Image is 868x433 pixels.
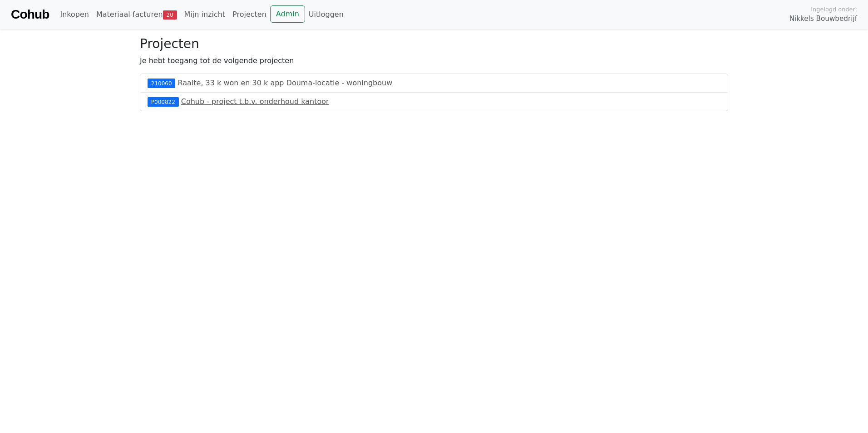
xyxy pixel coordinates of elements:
a: Materiaal facturen20 [93,5,181,24]
a: Cohub [11,4,49,25]
a: Cohub - project t.b.v. onderhoud kantoor [181,97,329,106]
a: Inkopen [56,5,92,24]
span: Nikkels Bouwbedrijf [789,14,857,24]
a: Mijn inzicht [181,5,229,24]
div: 210060 [148,79,175,88]
span: Ingelogd onder: [811,5,857,14]
a: Admin [270,5,305,23]
h3: Projecten [140,36,728,52]
span: 20 [163,10,177,20]
div: P000822 [148,97,179,106]
a: Projecten [229,5,270,24]
a: Uitloggen [305,5,347,24]
p: Je hebt toegang tot de volgende projecten [140,55,728,66]
a: Raalte, 33 k won en 30 k app Douma-locatie - woningbouw [178,79,393,87]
